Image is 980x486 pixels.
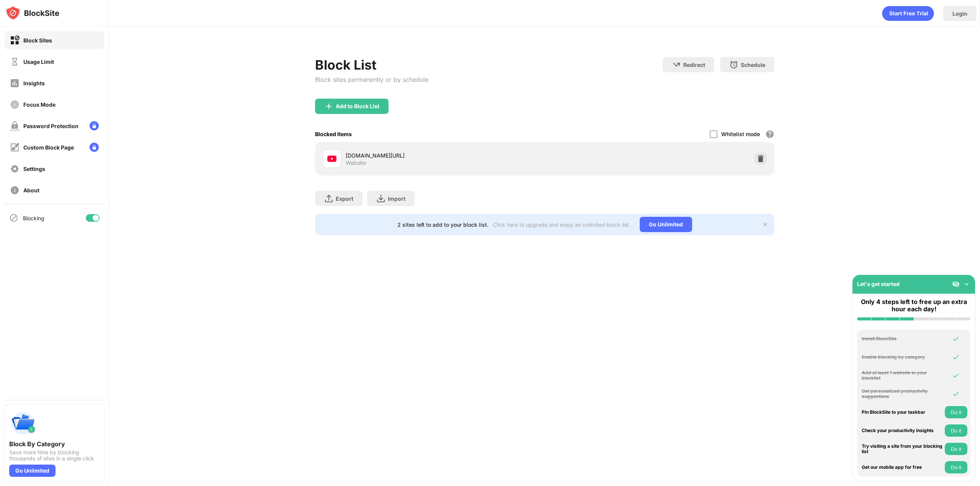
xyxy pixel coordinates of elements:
img: lock-menu.svg [90,143,99,152]
img: omni-check.svg [952,390,960,398]
button: Do it [945,406,967,418]
img: focus-off.svg [10,100,20,109]
div: Block Sites [23,37,52,44]
div: Blocking [23,215,44,221]
div: Custom Block Page [23,144,74,151]
div: Check your productivity insights [862,428,943,433]
div: Try visiting a site from your blocking list [862,444,943,455]
div: Blocked Items [315,131,352,137]
img: favicons [327,154,336,163]
div: Add at least 1 website to your blocklist [862,370,943,381]
div: Insights [23,80,45,86]
img: omni-check.svg [952,353,960,361]
div: Click here to upgrade and enjoy an unlimited block list. [493,221,630,228]
div: About [23,187,39,193]
img: omni-setup-toggle.svg [963,280,970,288]
div: Only 4 steps left to free up an extra hour each day! [857,298,970,313]
div: Go Unlimited [9,465,56,477]
div: Schedule [741,62,765,68]
img: block-on.svg [10,36,20,45]
img: x-button.svg [762,221,768,228]
div: Settings [23,166,45,172]
div: Enable blocking by category [862,354,943,360]
div: Export [336,195,353,202]
div: Go Unlimited [640,217,692,232]
img: insights-off.svg [10,78,20,88]
img: customize-block-page-off.svg [10,143,20,152]
div: Login [952,10,967,17]
div: Website [346,159,366,166]
div: Save more time by blocking thousands of sites in a single click [9,449,100,462]
div: Redirect [683,62,705,68]
img: omni-check.svg [952,372,960,379]
div: animation [882,6,934,21]
div: [DOMAIN_NAME][URL] [346,151,545,159]
div: Password Protection [23,123,78,129]
div: Whitelist mode [721,131,760,137]
img: logo-blocksite.svg [5,5,59,21]
img: password-protection-off.svg [10,121,20,131]
button: Do it [945,461,967,473]
div: Block By Category [9,440,100,448]
div: Import [388,195,405,202]
div: Let's get started [857,281,900,287]
div: Block sites permanently or by schedule [315,76,428,83]
div: Usage Limit [23,59,54,65]
div: Install BlockSite [862,336,943,341]
div: Focus Mode [23,101,56,108]
img: about-off.svg [10,185,20,195]
div: Pin BlockSite to your taskbar [862,410,943,415]
button: Do it [945,424,967,437]
img: blocking-icon.svg [9,213,18,223]
div: Get our mobile app for free [862,465,943,470]
img: time-usage-off.svg [10,57,20,67]
img: push-categories.svg [9,410,37,437]
img: omni-check.svg [952,335,960,343]
div: Add to Block List [336,103,379,109]
img: lock-menu.svg [90,121,99,130]
div: 2 sites left to add to your block list. [397,221,488,228]
div: Get personalized productivity suggestions [862,388,943,400]
div: Block List [315,57,428,73]
img: eye-not-visible.svg [952,280,960,288]
img: settings-off.svg [10,164,20,174]
button: Do it [945,443,967,455]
